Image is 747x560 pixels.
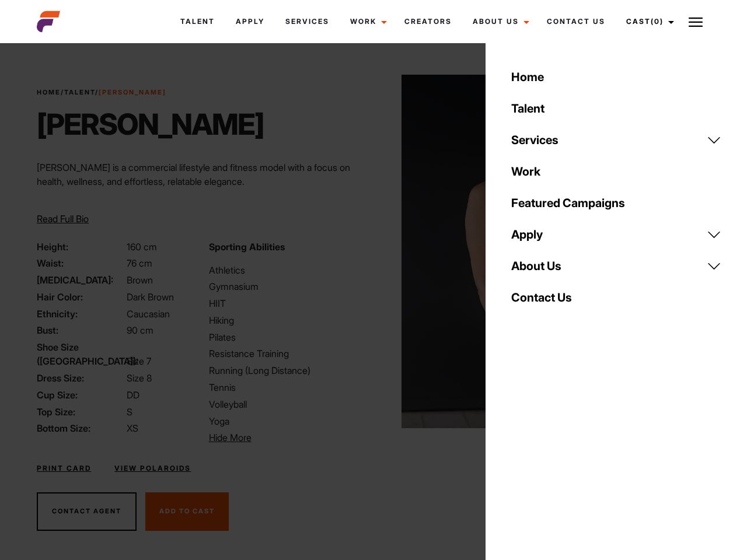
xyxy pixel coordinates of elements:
[209,414,366,428] li: Yoga
[127,291,174,303] span: Dark Brown
[209,363,366,377] li: Running (Long Distance)
[504,250,728,282] a: About Us
[37,307,124,321] span: Ethnicity:
[209,330,366,344] li: Pilates
[37,492,137,531] button: Contact Agent
[127,406,132,418] span: S
[37,405,124,419] span: Top Size:
[37,273,124,287] span: [MEDICAL_DATA]:
[127,422,138,434] span: XS
[37,340,124,368] span: Shoe Size ([GEOGRAPHIC_DATA]):
[504,93,728,124] a: Talent
[462,6,536,37] a: About Us
[209,346,366,360] li: Resistance Training
[37,213,89,225] span: Read Full Bio
[37,198,366,240] p: Through her modeling and wellness brand, HEAL, she inspires others on their wellness journeys—cha...
[99,88,166,96] strong: [PERSON_NAME]
[37,212,89,226] button: Read Full Bio
[37,10,60,33] img: cropped-aefm-brand-fav-22-square.png
[127,389,139,401] span: DD
[145,492,229,531] button: Add To Cast
[209,263,366,277] li: Athletics
[37,160,366,188] p: [PERSON_NAME] is a commercial lifestyle and fitness model with a focus on health, wellness, and e...
[127,355,151,367] span: Size 7
[127,308,170,320] span: Caucasian
[37,371,124,385] span: Dress Size:
[209,397,366,411] li: Volleyball
[37,463,91,474] a: Print Card
[127,257,152,269] span: 76 cm
[504,282,728,313] a: Contact Us
[37,256,124,270] span: Waist:
[37,107,264,142] h1: [PERSON_NAME]
[225,6,275,37] a: Apply
[209,313,366,327] li: Hiking
[37,388,124,402] span: Cup Size:
[37,421,124,435] span: Bottom Size:
[127,241,157,253] span: 160 cm
[37,323,124,337] span: Bust:
[127,372,152,384] span: Size 8
[37,87,166,97] span: / /
[209,432,252,443] span: Hide More
[275,6,340,37] a: Services
[504,187,728,219] a: Featured Campaigns
[504,219,728,250] a: Apply
[209,380,366,394] li: Tennis
[37,290,124,304] span: Hair Color:
[127,324,153,336] span: 90 cm
[504,61,728,93] a: Home
[170,6,225,37] a: Talent
[504,156,728,187] a: Work
[37,88,61,96] a: Home
[209,241,285,253] strong: Sporting Abilities
[209,296,366,310] li: HIIT
[127,274,153,286] span: Brown
[209,279,366,293] li: Gymnasium
[37,240,124,254] span: Height:
[504,124,728,156] a: Services
[394,6,462,37] a: Creators
[159,507,215,515] span: Add To Cast
[114,463,191,474] a: View Polaroids
[651,17,664,26] span: (0)
[64,88,95,96] a: Talent
[616,6,681,37] a: Cast(0)
[689,15,703,29] img: Burger icon
[536,6,616,37] a: Contact Us
[340,6,394,37] a: Work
